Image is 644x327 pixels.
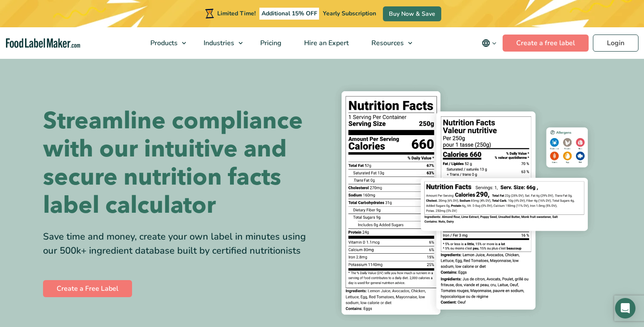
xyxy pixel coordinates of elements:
span: Additional 15% OFF [259,8,319,20]
span: Pricing [258,38,282,48]
span: Limited Time! [217,9,256,17]
a: Industries [193,27,247,59]
span: Yearly Subscription [323,9,376,17]
div: Save time and money, create your own label in minutes using our 500k+ ingredient database built b... [43,230,316,258]
a: Buy Now & Save [383,6,441,21]
span: Hire an Expert [302,38,350,48]
a: Create a Free Label [43,280,132,297]
a: Products [139,27,190,59]
div: Open Intercom Messenger [615,298,635,318]
a: Login [593,35,638,52]
span: Industries [201,38,235,48]
a: Create a free label [503,35,589,52]
span: Resources [369,38,405,48]
span: Products [148,38,178,48]
a: Pricing [249,27,291,59]
h1: Streamline compliance with our intuitive and secure nutrition facts label calculator [43,107,316,220]
a: Hire an Expert [293,27,358,59]
a: Resources [360,27,417,59]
